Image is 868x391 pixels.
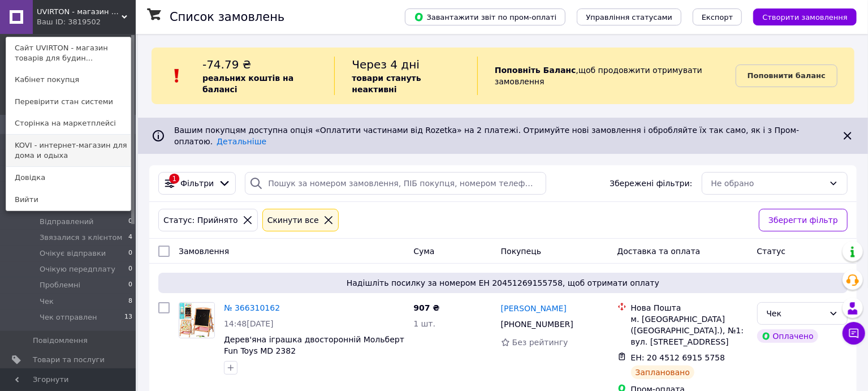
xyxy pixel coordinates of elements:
[40,280,80,290] span: Проблемні
[202,58,251,71] span: -74.79 ₴
[767,307,824,320] div: Чек
[40,264,115,274] span: Очікую передплату
[6,113,131,134] a: Сторінка на маркетплейсі
[413,247,434,256] span: Cума
[501,303,567,314] a: [PERSON_NAME]
[6,37,131,69] a: Сайт UVIRTON - магазин товарів для будин...
[33,336,88,346] span: Повідомлення
[128,280,132,290] span: 0
[617,247,701,256] span: Доставка та оплата
[6,189,131,210] a: Вийти
[610,178,692,189] span: Збережені фільтри:
[757,329,818,343] div: Оплачено
[352,58,420,71] span: Через 4 дні
[6,69,131,91] a: Кабінет покупця
[6,135,131,166] a: KOVI - интернет-магазин для дома и одыха
[37,7,122,17] span: UVIRTON - магазин товарів для будинку та активного відпочинку
[128,248,132,259] span: 0
[477,57,736,95] div: , щоб продовжити отримувати замовлення
[128,217,132,227] span: 0
[577,8,681,25] button: Управління статусами
[265,214,321,226] div: Cкинути все
[843,322,865,345] button: Чат з покупцем
[6,91,131,113] a: Перевірити стан системи
[128,297,132,307] span: 8
[217,137,266,146] a: Детальніше
[631,366,695,379] div: Заплановано
[224,335,404,355] a: Дерев'яна іграшка двосторонній Мольберт Fun Toys MD 2382
[711,177,824,190] div: Не обрано
[586,13,672,22] span: Управління статусами
[753,8,857,25] button: Створити замовлення
[631,302,748,313] div: Нова Пошта
[128,264,132,274] span: 0
[512,338,568,347] span: Без рейтингу
[40,248,106,259] span: Очікує відправки
[501,247,541,256] span: Покупець
[170,10,284,24] h1: Список замовлень
[631,313,748,347] div: м. [GEOGRAPHIC_DATA] ([GEOGRAPHIC_DATA].), №1: вул. [STREET_ADDRESS]
[748,71,826,80] b: Поповнити баланс
[631,353,726,362] span: ЕН: 20 4512 6915 5758
[702,13,733,22] span: Експорт
[40,217,94,227] span: Відправлений
[163,277,843,289] span: Надішліть посилку за номером ЕН 20451269155758, щоб отримати оплату
[245,172,546,195] input: Пошук за номером замовлення, ПІБ покупця, номером телефону, Email, номером накладної
[352,74,421,94] b: товари стануть неактивні
[414,12,556,22] span: Завантажити звіт по пром-оплаті
[499,316,576,332] div: [PHONE_NUMBER]
[6,167,131,188] a: Довідка
[413,319,435,328] span: 1 шт.
[736,65,837,87] a: Поповнити баланс
[174,126,799,146] span: Вашим покупцям доступна опція «Оплатити частинами від Rozetka» на 2 платежі. Отримуйте нові замов...
[37,17,84,27] div: Ваш ID: 3819502
[759,209,848,231] button: Зберегти фільтр
[762,13,848,22] span: Створити замовлення
[161,214,240,226] div: Статус: Прийнято
[180,178,214,189] span: Фільтри
[40,297,54,307] span: Чек
[124,312,132,323] span: 13
[413,303,439,312] span: 907 ₴
[757,247,786,256] span: Статус
[202,74,293,94] b: реальних коштів на балансі
[40,312,97,323] span: Чек отправлен
[693,8,742,25] button: Експорт
[405,8,565,25] button: Завантажити звіт по пром-оплаті
[224,303,280,312] a: № 366310162
[33,355,105,365] span: Товари та послуги
[179,302,215,338] a: Фото товару
[128,233,132,243] span: 4
[179,247,229,256] span: Замовлення
[179,303,214,337] img: Фото товару
[224,319,274,328] span: 14:48[DATE]
[40,233,122,243] span: Звязалися з клієнтом
[768,214,838,226] span: Зберегти фільтр
[742,12,857,21] a: Створити замовлення
[495,66,576,75] b: Поповніть Баланс
[169,67,185,84] img: :exclamation:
